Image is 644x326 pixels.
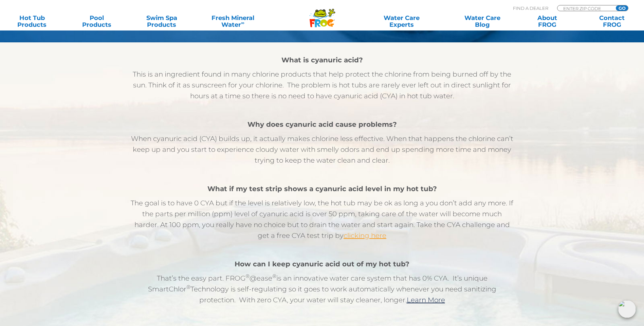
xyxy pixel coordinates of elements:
a: AboutFROG [522,15,572,28]
input: GO [616,5,628,11]
input: Zip Code Form [563,5,608,11]
img: openIcon [618,300,636,318]
a: Water CareExperts [361,15,443,28]
sup: ® [245,273,250,279]
strong: What is cyanuric acid? [281,56,363,64]
a: PoolProducts [72,15,122,28]
a: Fresh MineralWater∞ [201,15,264,28]
p: This is an ingredient found in many chlorine products that help protect the chlorine from being b... [130,69,514,101]
strong: Why does cyanuric acid cause problems? [247,120,397,128]
sup: ® [272,273,276,279]
a: Hot TubProducts [7,15,57,28]
strong: How can I keep cyanuric acid out of my hot tub? [235,260,409,268]
p: The goal is to have 0 CYA but if the level is relatively low, the hot tub may be ok as long a you... [130,198,514,241]
a: Swim SpaProducts [136,15,187,28]
sup: ∞ [241,20,244,25]
strong: What if my test strip shows a cyanuric acid level in my hot tub? [207,185,437,193]
a: Water CareBlog [457,15,508,28]
sup: ® [186,284,190,290]
a: Learn More [407,296,445,304]
a: clicking here [344,231,386,240]
p: When cyanuric acid (CYA) builds up, it actually makes chlorine less effective. When that happens ... [130,133,514,166]
p: Find A Dealer [513,5,548,11]
a: ContactFROG [587,15,637,28]
p: That’s the easy part. FROG @ease is an innovative water care system that has 0% CYA. It’s unique ... [130,273,514,305]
